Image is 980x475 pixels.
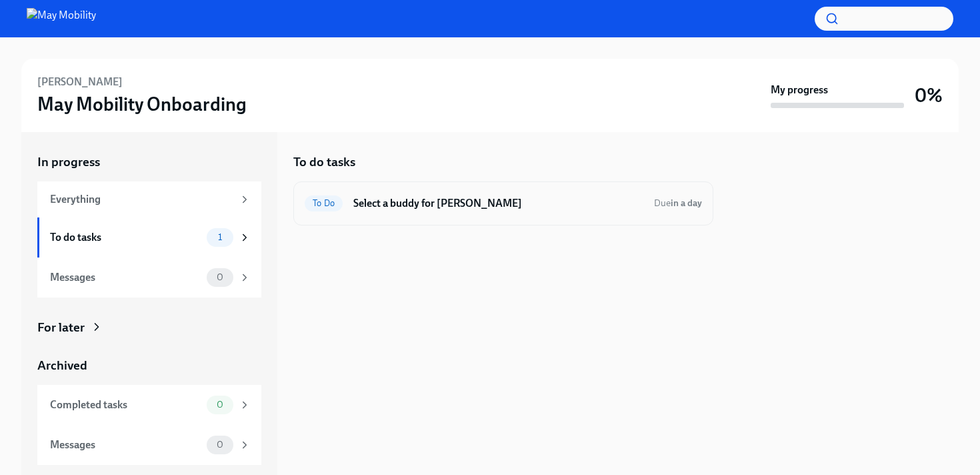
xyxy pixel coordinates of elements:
h6: [PERSON_NAME] [37,75,123,89]
div: To do tasks [50,230,201,245]
span: 1 [210,232,230,242]
h5: To do tasks [293,153,355,171]
span: 0 [209,400,231,410]
div: Messages [50,270,201,285]
a: To DoSelect a buddy for [PERSON_NAME]Duein a day [305,193,702,214]
span: September 3rd, 2025 09:00 [654,197,702,209]
span: 0 [209,272,231,282]
a: To do tasks1 [37,217,261,258]
a: Messages0 [37,425,261,465]
a: Everything [37,181,261,217]
strong: in a day [671,197,702,209]
div: Everything [50,192,233,207]
strong: My progress [771,83,828,97]
span: Due [654,197,702,209]
a: Archived [37,357,261,374]
a: Completed tasks0 [37,385,261,425]
h3: 0% [915,83,943,107]
a: Messages0 [37,258,261,298]
h3: May Mobility Onboarding [37,92,247,116]
div: For later [37,319,85,336]
span: 0 [209,440,231,450]
div: Completed tasks [50,398,201,412]
div: Messages [50,438,201,452]
span: To Do [305,198,343,208]
img: May Mobility [27,8,96,29]
a: For later [37,319,261,336]
h6: Select a buddy for [PERSON_NAME] [353,196,643,211]
a: In progress [37,153,261,171]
